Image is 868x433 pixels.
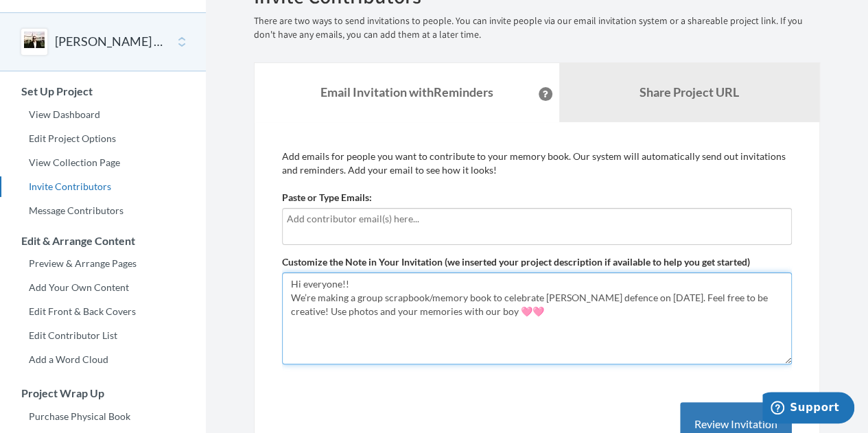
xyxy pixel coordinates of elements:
button: [PERSON_NAME] PhD graduation!! [55,33,166,51]
iframe: Opens a widget where you can chat to one of our agents [762,392,854,426]
input: Add contributor email(s) here... [287,211,787,226]
textarea: Hi everyone!! We’re making a group scrapbook/memory book to celebrate [PERSON_NAME] defence on [D... [282,272,792,364]
h3: Project Wrap Up [1,387,206,399]
p: Add emails for people you want to contribute to your memory book. Our system will automatically s... [282,150,792,177]
label: Paste or Type Emails: [282,191,372,204]
label: Customize the Note in Your Invitation (we inserted your project description if available to help ... [282,255,750,269]
strong: Email Invitation with Reminders [320,84,493,100]
b: Share Project URL [640,84,739,100]
h3: Set Up Project [1,85,206,97]
h3: Edit & Arrange Content [1,235,206,247]
p: There are two ways to send invitations to people. You can invite people via our email invitation ... [254,14,820,42]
